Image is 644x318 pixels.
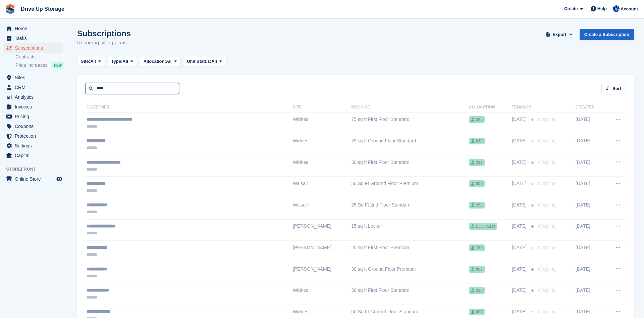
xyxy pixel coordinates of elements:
[15,61,63,69] a: Price increases NEW
[77,29,131,38] h1: Subscriptions
[15,112,55,121] span: Pricing
[15,151,55,160] span: Capital
[15,34,55,43] span: Tasks
[3,151,63,160] a: menu
[15,102,55,111] span: Invoices
[15,122,55,131] span: Coupons
[580,29,634,40] a: Create a Subscription
[3,24,63,33] a: menu
[15,92,55,102] span: Analytics
[15,141,55,150] span: Settings
[15,43,55,53] span: Subscriptions
[15,62,48,69] span: Price increases
[15,73,55,82] span: Sites
[3,92,63,102] a: menu
[3,102,63,111] a: menu
[15,54,63,60] a: Contracts
[3,43,63,53] a: menu
[52,62,63,69] div: NEW
[6,166,67,173] span: Storefront
[613,5,620,12] img: Widnes Team
[15,174,55,184] span: Online Store
[3,73,63,82] a: menu
[621,6,638,12] span: Account
[18,3,67,14] a: Drive Up Storage
[3,174,63,184] a: menu
[597,5,607,12] span: Help
[15,83,55,92] span: CRM
[552,31,566,38] span: Export
[3,112,63,121] a: menu
[15,131,55,141] span: Protection
[77,39,131,47] p: Recurring billing plans
[15,24,55,33] span: Home
[3,141,63,150] a: menu
[3,122,63,131] a: menu
[3,83,63,92] a: menu
[564,5,578,12] span: Create
[545,29,574,40] button: Export
[3,34,63,43] a: menu
[5,4,15,14] img: stora-icon-8386f47178a22dfd0bd8f6a31ec36ba5ce8667c1dd55bd0f319d3a0aa187defe.svg
[55,175,63,183] a: Preview store
[3,131,63,141] a: menu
